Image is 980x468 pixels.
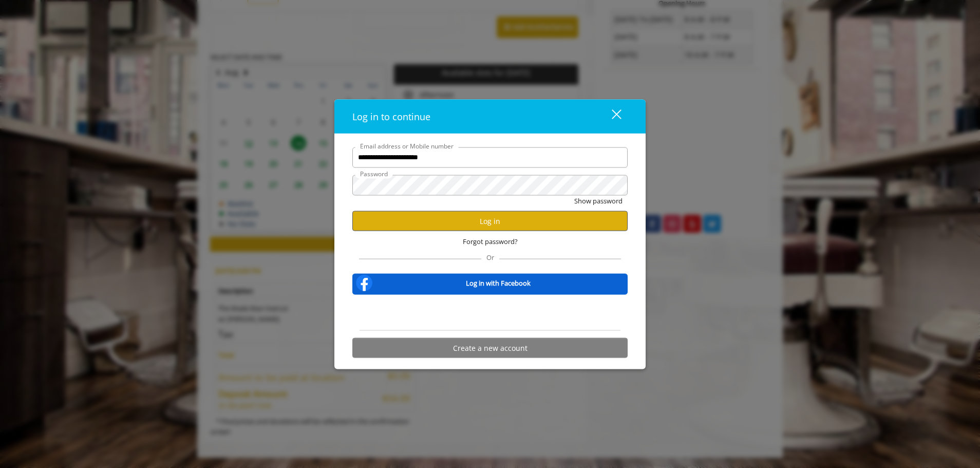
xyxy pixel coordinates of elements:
[481,253,499,262] span: Or
[463,236,518,247] span: Forgot password?
[352,211,628,231] button: Log in
[355,141,459,151] label: Email address or Mobile number
[354,273,374,293] img: facebook-logo
[593,106,628,127] button: close dialog
[352,110,430,122] span: Log in to continue
[352,175,628,195] input: Password
[355,169,393,178] label: Password
[352,338,628,358] button: Create a new account
[466,277,531,288] b: Log in with Facebook
[352,147,628,167] input: Email address or Mobile number
[574,195,623,206] button: Show password
[438,302,542,324] iframe: Sign in with Google Button
[600,108,620,124] div: close dialog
